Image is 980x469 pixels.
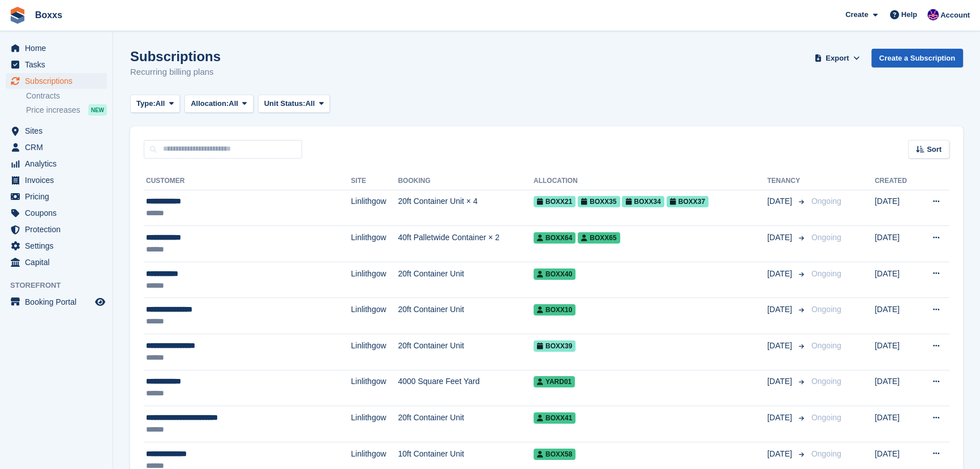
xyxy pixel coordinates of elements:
[6,139,107,155] a: menu
[927,9,939,20] img: Jamie Malcolm
[578,232,620,244] span: Boxx65
[156,98,165,109] span: All
[813,49,862,67] button: Export
[875,226,918,262] td: [DATE]
[25,57,93,73] span: Tasks
[25,156,93,172] span: Analytics
[6,294,107,310] a: menu
[88,104,107,116] div: NEW
[6,172,107,188] a: menu
[351,262,398,298] td: Linlithgow
[184,95,253,113] button: Allocation: All
[940,10,970,21] span: Account
[398,190,534,226] td: 20ft Container Unit × 4
[875,334,918,370] td: [DATE]
[398,406,534,442] td: 20ft Container Unit
[875,172,918,190] th: Created
[351,406,398,442] td: Linlithgow
[901,9,917,20] span: Help
[534,376,575,387] span: Yard01
[811,233,841,242] span: Ongoing
[398,334,534,370] td: 20ft Container Unit
[264,98,306,109] span: Unit Status:
[6,205,107,221] a: menu
[534,340,575,352] span: Boxx39
[534,196,575,207] span: Boxx21
[25,221,93,237] span: Protection
[31,6,67,24] a: Boxxs
[811,449,841,458] span: Ongoing
[6,73,107,89] a: menu
[875,370,918,406] td: [DATE]
[6,221,107,237] a: menu
[811,377,841,386] span: Ongoing
[622,196,664,207] span: Boxx34
[6,189,107,204] a: menu
[811,413,841,422] span: Ongoing
[811,305,841,314] span: Ongoing
[351,226,398,262] td: Linlithgow
[25,294,93,310] span: Booking Portal
[534,268,575,280] span: Boxx40
[811,197,841,206] span: Ongoing
[25,238,93,254] span: Settings
[667,196,708,207] span: Boxx37
[130,95,180,113] button: Type: All
[25,73,93,89] span: Subscriptions
[26,91,107,101] a: Contracts
[578,196,620,207] span: Boxx35
[130,49,221,64] h1: Subscriptions
[767,304,794,315] span: [DATE]
[826,53,849,64] span: Export
[351,298,398,334] td: Linlithgow
[871,49,963,67] a: Create a Subscription
[25,123,93,139] span: Sites
[351,334,398,370] td: Linlithgow
[534,232,575,244] span: Boxx64
[767,268,794,280] span: [DATE]
[26,104,107,116] a: Price increases NEW
[875,406,918,442] td: [DATE]
[767,448,794,460] span: [DATE]
[25,40,93,56] span: Home
[6,57,107,73] a: menu
[351,190,398,226] td: Linlithgow
[927,144,942,155] span: Sort
[875,190,918,226] td: [DATE]
[25,189,93,204] span: Pricing
[258,95,330,113] button: Unit Status: All
[534,172,767,190] th: Allocation
[767,195,794,207] span: [DATE]
[9,7,26,24] img: stora-icon-8386f47178a22dfd0bd8f6a31ec36ba5ce8667c1dd55bd0f319d3a0aa187defe.svg
[6,156,107,172] a: menu
[26,105,80,116] span: Price increases
[351,172,398,190] th: Site
[534,412,575,424] span: Boxx41
[25,205,93,221] span: Coupons
[534,449,575,460] span: Boxx58
[130,66,221,79] p: Recurring billing plans
[398,172,534,190] th: Booking
[811,269,841,278] span: Ongoing
[93,295,107,309] a: Preview store
[191,98,229,109] span: Allocation:
[398,298,534,334] td: 20ft Container Unit
[398,226,534,262] td: 40ft Palletwide Container × 2
[398,370,534,406] td: 4000 Square Feet Yard
[767,232,794,244] span: [DATE]
[136,98,156,109] span: Type:
[875,298,918,334] td: [DATE]
[875,262,918,298] td: [DATE]
[845,9,868,20] span: Create
[6,123,107,139] a: menu
[229,98,238,109] span: All
[25,254,93,270] span: Capital
[811,341,841,350] span: Ongoing
[767,172,807,190] th: Tenancy
[25,172,93,188] span: Invoices
[351,370,398,406] td: Linlithgow
[25,139,93,155] span: CRM
[767,412,794,424] span: [DATE]
[6,254,107,270] a: menu
[6,40,107,56] a: menu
